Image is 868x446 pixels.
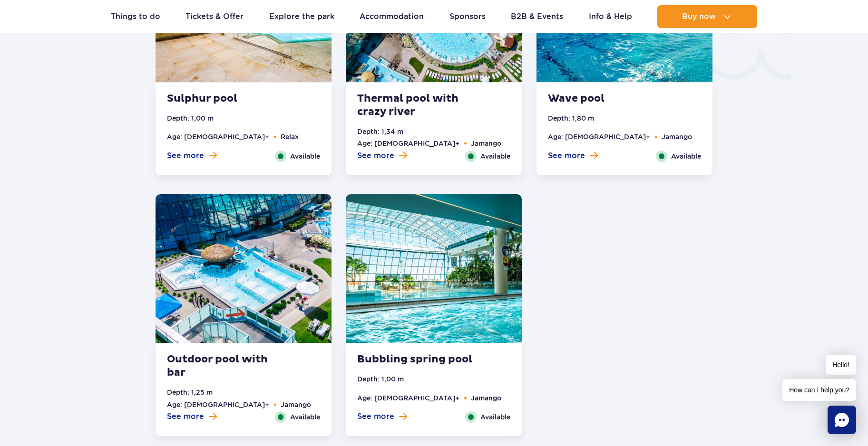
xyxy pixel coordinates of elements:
[471,393,501,403] li: Jamango
[480,412,510,422] span: Available
[357,393,459,403] li: Age: [DEMOGRAPHIC_DATA]+
[671,151,701,161] span: Available
[589,5,632,28] a: Info & Help
[480,151,510,161] span: Available
[167,399,269,410] li: Age: [DEMOGRAPHIC_DATA]+
[167,92,282,105] strong: Sulphur pool
[290,151,320,161] span: Available
[782,379,856,401] span: How can I help you?
[167,113,214,123] li: Depth: 1,00 m
[167,387,213,398] li: Depth: 1,25 m
[281,132,299,142] li: Relax
[357,126,403,137] li: Depth: 1,34 m
[281,399,311,410] li: Jamango
[828,406,856,434] div: Chat
[357,92,472,119] strong: Thermal pool with crazy river
[357,411,394,422] span: See more
[548,151,598,161] button: See more
[471,138,501,149] li: Jamango
[290,412,320,422] span: Available
[682,12,716,21] span: Buy now
[548,151,585,161] span: See more
[449,5,486,28] a: Sponsors
[167,132,269,142] li: Age: [DEMOGRAPHIC_DATA]+
[357,353,472,366] strong: Bubbling spring pool
[548,132,650,142] li: Age: [DEMOGRAPHIC_DATA]+
[360,5,424,28] a: Accommodation
[167,411,204,422] span: See more
[548,113,594,123] li: Depth: 1,80 m
[511,5,563,28] a: B2B & Events
[185,5,244,28] a: Tickets & Offer
[662,132,692,142] li: Jamango
[167,411,217,422] button: See more
[357,151,407,161] button: See more
[269,5,334,28] a: Explore the park
[111,5,160,28] a: Things to do
[167,151,217,161] button: See more
[657,5,757,28] button: Buy now
[548,92,663,105] strong: Wave pool
[357,151,394,161] span: See more
[346,194,522,343] img: Basen Bubbling
[826,355,856,375] span: Hello!
[156,194,332,343] img: Zewnętrzny basen z barem
[167,353,282,380] strong: Outdoor pool with bar
[357,138,459,149] li: Age: [DEMOGRAPHIC_DATA]+
[167,151,204,161] span: See more
[357,411,407,422] button: See more
[357,374,404,384] li: Depth: 1,00 m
